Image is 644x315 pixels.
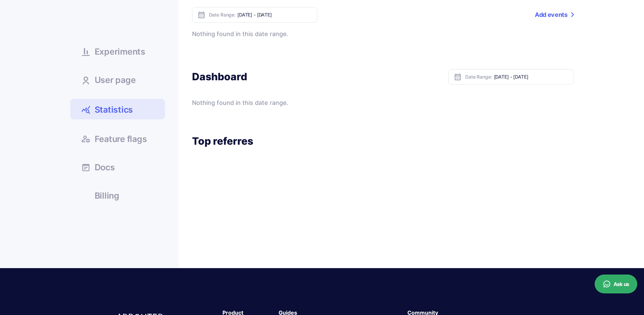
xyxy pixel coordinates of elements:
div: Nothing found in this date range. [192,98,375,108]
span: Experiments [95,48,145,56]
span: Date Range: [209,12,236,17]
span: Date Range: [465,75,492,79]
a: User page [70,70,165,89]
span: Statistics [95,104,133,116]
img: Icon [197,11,206,19]
a: Billing [70,186,165,204]
div: Top referres [192,135,574,148]
a: Docs [70,158,165,176]
span: Feature flags [95,135,147,143]
a: Experiments [70,42,165,60]
img: Icon [454,73,462,81]
span: Billing [95,192,119,200]
button: Ask us [595,275,637,293]
div: Nothing found in this date range. [192,29,574,39]
span: Docs [95,163,115,172]
span: User page [95,76,136,84]
a: Statistics [70,99,165,119]
a: Add events [535,7,574,23]
div: Dashboard [192,70,247,83]
a: Feature flags [70,130,165,148]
